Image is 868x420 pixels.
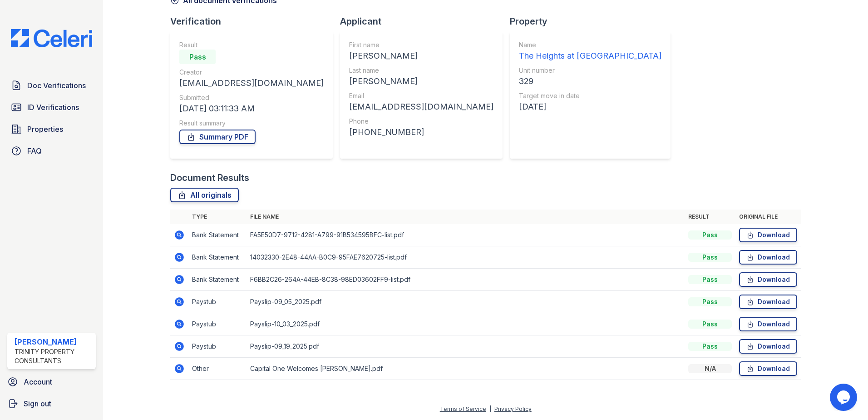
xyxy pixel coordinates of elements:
div: [PERSON_NAME] [15,336,92,347]
a: Name The Heights at [GEOGRAPHIC_DATA] [519,40,661,62]
td: Paystub [188,291,247,313]
td: Capital One Welcomes [PERSON_NAME].pdf [247,358,685,380]
td: Bank Statement [188,224,247,246]
a: Download [739,339,797,354]
a: Privacy Policy [494,405,532,412]
td: Other [188,358,247,380]
td: FA5E50D7-9712-4281-A799-91B534595BFC-list.pdf [247,224,685,246]
div: Pass [688,275,732,284]
div: | [489,405,491,412]
div: Target move in date [519,91,661,100]
div: Last name [349,66,493,75]
a: ID Verifications [7,98,96,116]
div: First name [349,40,493,50]
span: Properties [27,124,63,135]
div: Result [179,40,324,50]
div: Pass [688,253,732,262]
span: Sign out [24,398,51,409]
a: Download [739,295,797,309]
div: Submitted [179,93,324,102]
span: FAQ [27,145,42,156]
iframe: chat widget [830,384,859,411]
a: Download [739,272,797,287]
a: Download [739,250,797,265]
div: 329 [519,75,661,88]
div: Pass [688,320,732,329]
td: F6BB2C26-264A-44EB-8C38-98ED03602FF9-list.pdf [247,269,685,291]
div: Email [349,91,493,100]
th: Type [188,210,247,224]
div: [EMAIL_ADDRESS][DOMAIN_NAME] [349,100,493,113]
span: Doc Verifications [27,80,86,91]
td: Payslip-09_19_2025.pdf [247,335,685,358]
img: CE_Logo_Blue-a8612792a0a2168367f1c8372b55b34899dd931a85d93a1a3d3e32e68fde9ad4.png [4,29,99,47]
div: Verification [170,15,340,28]
a: All originals [170,188,239,202]
td: Bank Statement [188,246,247,269]
a: Download [739,361,797,376]
div: Property [510,15,678,28]
div: Pass [179,50,216,64]
div: [DATE] [519,100,661,113]
div: Applicant [340,15,510,28]
td: Payslip-10_03_2025.pdf [247,313,685,335]
a: Download [739,228,797,242]
a: Account [4,373,99,391]
div: Unit number [519,66,661,75]
th: Result [685,210,735,224]
td: Paystub [188,313,247,335]
div: Pass [688,230,732,240]
td: Paystub [188,335,247,358]
a: Terms of Service [440,405,486,412]
td: 14032330-2E48-44AA-B0C9-95FAE7620725-list.pdf [247,246,685,269]
td: Bank Statement [188,269,247,291]
div: The Heights at [GEOGRAPHIC_DATA] [519,50,661,62]
div: Pass [688,342,732,351]
div: Result summary [179,119,324,128]
div: N/A [688,364,732,373]
th: File name [247,210,685,224]
a: Summary PDF [179,130,256,144]
span: Account [24,376,52,387]
a: Download [739,317,797,331]
div: [PERSON_NAME] [349,50,493,62]
div: [EMAIL_ADDRESS][DOMAIN_NAME] [179,77,324,90]
a: Properties [7,120,96,138]
span: ID Verifications [27,102,79,113]
div: Name [519,40,661,50]
th: Original file [735,210,801,224]
a: FAQ [7,142,96,160]
div: Document Results [170,171,249,184]
div: Pass [688,297,732,306]
td: Payslip-09_05_2025.pdf [247,291,685,313]
div: Creator [179,68,324,77]
div: [DATE] 03:11:33 AM [179,102,324,115]
a: Doc Verifications [7,76,96,95]
div: [PHONE_NUMBER] [349,126,493,139]
div: Trinity Property Consultants [15,347,92,365]
div: Phone [349,117,493,126]
a: Sign out [4,395,99,413]
div: [PERSON_NAME] [349,75,493,88]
